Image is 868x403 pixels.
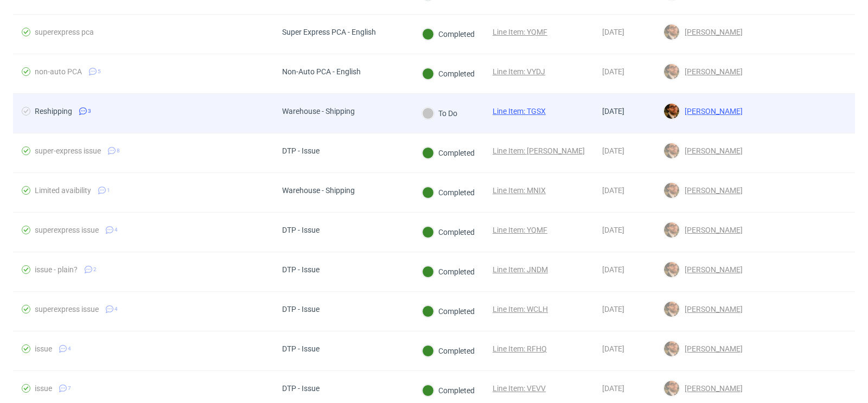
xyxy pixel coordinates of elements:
[680,305,743,314] span: [PERSON_NAME]
[93,265,97,274] span: 2
[422,385,475,396] div: Completed
[680,28,743,36] span: [PERSON_NAME]
[664,24,679,40] img: Matteo Corsico
[68,344,71,353] span: 4
[282,226,320,234] div: DTP - Issue
[422,107,457,119] div: To Do
[282,107,355,116] div: Warehouse - Shipping
[680,344,743,353] span: [PERSON_NAME]
[422,266,475,278] div: Completed
[680,146,743,155] span: [PERSON_NAME]
[680,67,743,76] span: [PERSON_NAME]
[602,107,624,116] span: [DATE]
[602,146,624,155] span: [DATE]
[422,305,475,317] div: Completed
[664,143,679,158] img: Matteo Corsico
[602,226,624,234] span: [DATE]
[114,226,118,234] span: 4
[493,226,547,234] a: Line Item: YQMF
[98,67,101,76] span: 5
[493,305,548,314] a: Line Item: WCLH
[282,67,361,76] div: Non-Auto PCA - English
[664,64,679,79] img: Matteo Corsico
[680,107,743,116] span: [PERSON_NAME]
[664,183,679,198] img: Matteo Corsico
[493,107,546,116] a: Line Item: TGSX
[107,186,110,195] span: 1
[35,186,91,195] div: Limited avaibility
[422,28,475,40] div: Completed
[88,107,91,116] span: 3
[422,226,475,238] div: Completed
[680,265,743,274] span: [PERSON_NAME]
[664,104,679,119] img: Matteo Corsico
[602,305,624,314] span: [DATE]
[664,222,679,238] img: Matteo Corsico
[493,344,547,353] a: Line Item: RFHQ
[282,265,320,274] div: DTP - Issue
[35,146,101,155] div: super-express issue
[282,305,320,314] div: DTP - Issue
[602,344,624,353] span: [DATE]
[493,186,546,195] a: Line Item: MNIX
[35,265,78,274] div: issue - plain?
[680,384,743,393] span: [PERSON_NAME]
[680,226,743,234] span: [PERSON_NAME]
[35,384,52,393] div: issue
[68,384,71,393] span: 7
[35,226,99,234] div: superexpress issue
[422,68,475,80] div: Completed
[282,384,320,393] div: DTP - Issue
[493,146,585,155] a: Line Item: [PERSON_NAME]
[602,265,624,274] span: [DATE]
[493,384,546,393] a: Line Item: VEVV
[282,344,320,353] div: DTP - Issue
[664,302,679,317] img: Matteo Corsico
[422,345,475,357] div: Completed
[493,67,545,76] a: Line Item: VYDJ
[664,341,679,356] img: Matteo Corsico
[602,384,624,393] span: [DATE]
[35,305,99,314] div: superexpress issue
[680,186,743,195] span: [PERSON_NAME]
[282,28,376,36] div: Super Express PCA - English
[35,28,94,36] div: superexpress pca
[493,28,547,36] a: Line Item: YQMF
[422,187,475,199] div: Completed
[602,186,624,195] span: [DATE]
[35,107,72,116] div: Reshipping
[422,147,475,159] div: Completed
[35,344,52,353] div: issue
[602,67,624,76] span: [DATE]
[664,262,679,277] img: Matteo Corsico
[493,265,548,274] a: Line Item: JNDM
[282,146,320,155] div: DTP - Issue
[114,305,118,314] span: 4
[35,67,82,76] div: non-auto PCA
[664,381,679,396] img: Matteo Corsico
[602,28,624,36] span: [DATE]
[117,146,120,155] span: 8
[282,186,355,195] div: Warehouse - Shipping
